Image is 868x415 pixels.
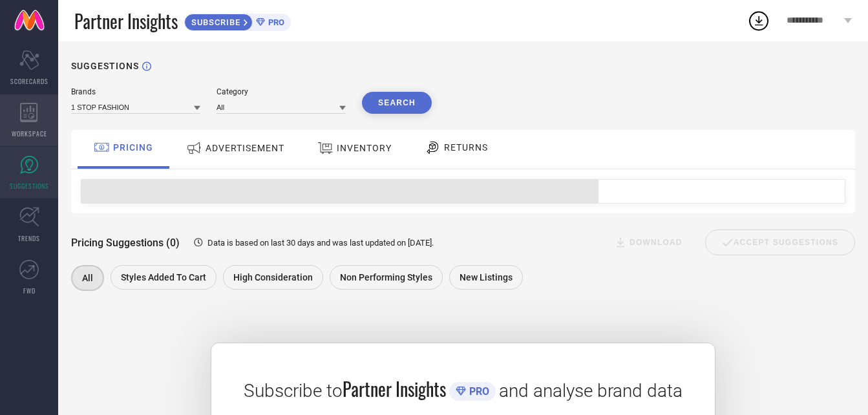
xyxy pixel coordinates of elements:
[82,273,93,283] span: All
[466,385,489,398] span: PRO
[185,17,244,27] span: SUBSCRIBE
[217,87,346,96] div: Category
[207,238,434,248] span: Data is based on last 30 days and was last updated on [DATE] .
[340,272,432,282] span: Non Performing Styles
[121,272,206,282] span: Styles Added To Cart
[10,76,48,86] span: SCORECARDS
[362,92,432,114] button: Search
[184,10,291,31] a: SUBSCRIBEPRO
[233,272,313,282] span: High Consideration
[12,129,47,138] span: WORKSPACE
[343,376,446,402] span: Partner Insights
[10,181,49,191] span: SUGGESTIONS
[244,380,343,401] span: Subscribe to
[71,87,200,96] div: Brands
[265,17,284,27] span: PRO
[444,142,488,153] span: RETURNS
[23,286,36,295] span: FWD
[71,61,139,71] h1: SUGGESTIONS
[499,380,683,401] span: and analyse brand data
[71,237,180,249] span: Pricing Suggestions (0)
[705,229,855,255] div: Accept Suggestions
[113,142,153,153] span: PRICING
[18,233,40,243] span: TRENDS
[460,272,513,282] span: New Listings
[206,143,284,153] span: ADVERTISEMENT
[747,9,770,32] div: Open download list
[74,8,178,34] span: Partner Insights
[337,143,392,153] span: INVENTORY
